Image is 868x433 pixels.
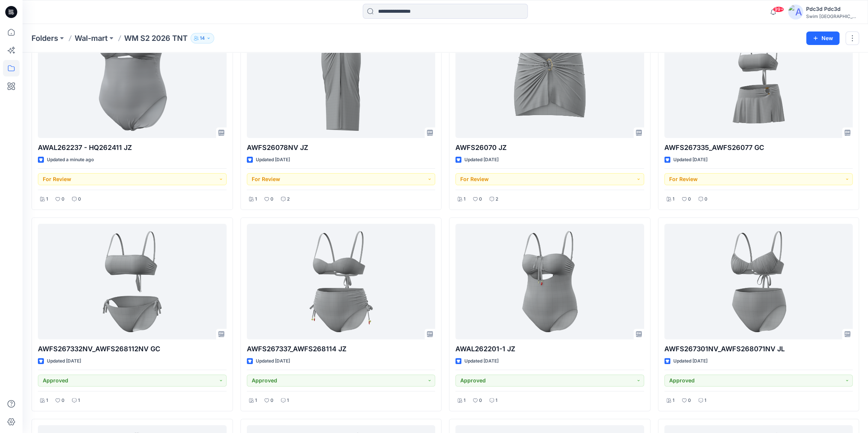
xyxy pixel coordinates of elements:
[124,33,188,43] p: WM S2 2026 TNT
[704,195,707,203] p: 0
[75,33,108,43] a: Wal-mart
[47,156,94,164] p: Updated a minute ago
[256,357,290,365] p: Updated [DATE]
[673,156,707,164] p: Updated [DATE]
[247,22,436,138] a: AWFS26078NV JZ
[464,357,499,365] p: Updated [DATE]
[688,195,691,203] p: 0
[773,6,784,12] span: 99+
[673,357,707,365] p: Updated [DATE]
[38,344,227,354] p: AWFS267332NV_AWFS268112NV GC
[270,195,273,203] p: 0
[287,397,289,405] p: 1
[688,397,691,405] p: 0
[200,34,205,42] p: 14
[255,397,257,405] p: 1
[479,195,482,203] p: 0
[704,397,706,405] p: 1
[788,4,803,19] img: avatar
[247,344,436,354] p: AWFS267337_AWFS268114 JZ
[664,344,853,354] p: AWFS267301NV_AWFS268071NV JL
[806,13,859,19] div: Swim [GEOGRAPHIC_DATA]
[256,156,290,164] p: Updated [DATE]
[664,142,853,153] p: AWFS267335_AWFS26077 GC
[247,142,436,153] p: AWFS26078NV JZ
[62,195,65,203] p: 0
[270,397,273,405] p: 0
[62,397,65,405] p: 0
[455,224,644,339] a: AWAL262201-1 JZ
[32,33,58,43] a: Folders
[496,397,497,405] p: 1
[191,33,214,43] button: 14
[255,195,257,203] p: 1
[78,397,80,405] p: 1
[464,156,499,164] p: Updated [DATE]
[287,195,290,203] p: 2
[806,4,859,13] div: Pdc3d Pdc3d
[38,142,227,153] p: AWAL262237 - HQ262411 JZ
[247,224,436,339] a: AWFS267337_AWFS268114 JZ
[47,357,81,365] p: Updated [DATE]
[455,142,644,153] p: AWFS26070 JZ
[673,397,674,405] p: 1
[78,195,81,203] p: 0
[38,224,227,339] a: AWFS267332NV_AWFS268112NV GC
[664,224,853,339] a: AWFS267301NV_AWFS268071NV JL
[496,195,498,203] p: 2
[673,195,674,203] p: 1
[46,195,48,203] p: 1
[664,22,853,138] a: AWFS267335_AWFS26077 GC
[479,397,482,405] p: 0
[464,397,466,405] p: 1
[464,195,466,203] p: 1
[806,31,839,45] button: New
[455,344,644,354] p: AWAL262201-1 JZ
[455,22,644,138] a: AWFS26070 JZ
[46,397,48,405] p: 1
[38,22,227,138] a: AWAL262237 - HQ262411 JZ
